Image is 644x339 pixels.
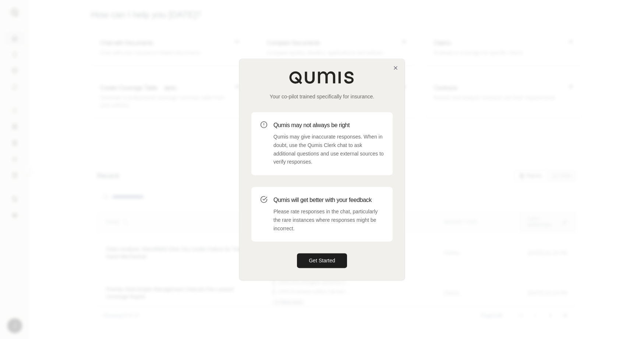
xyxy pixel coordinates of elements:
[273,196,384,205] h3: Qumis will get better with your feedback
[273,121,384,130] h3: Qumis may not always be right
[273,207,384,233] p: Please rate responses in the chat, particularly the rare instances where responses might be incor...
[273,133,384,166] p: Qumis may give inaccurate responses. When in doubt, use the Qumis Clerk chat to ask additional qu...
[251,93,393,100] p: Your co-pilot trained specifically for insurance.
[297,254,347,268] button: Get Started
[289,71,355,84] img: Qumis Logo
